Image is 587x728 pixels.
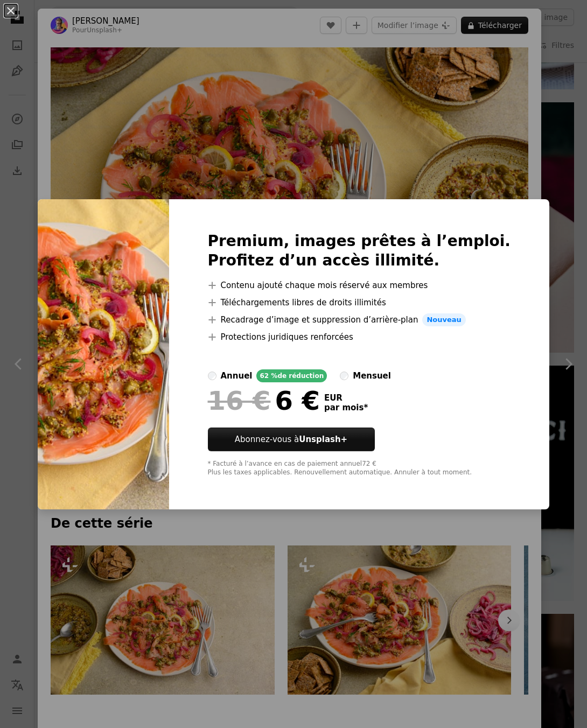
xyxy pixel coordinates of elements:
[38,199,169,509] img: premium_photo-1714242629100-3fe41e0b48ab
[324,393,368,403] span: EUR
[324,403,368,412] span: par mois *
[208,296,511,309] li: Téléchargements libres de droits illimités
[208,313,511,326] li: Recadrage d’image et suppression d’arrière-plan
[208,428,375,451] button: Abonnez-vous àUnsplash+
[208,372,216,380] input: annuel62 %de réduction
[208,387,320,415] div: 6 €
[340,372,348,380] input: mensuel
[208,331,511,344] li: Protections juridiques renforcées
[299,435,347,444] strong: Unsplash+
[208,232,511,270] h2: Premium, images prêtes à l’emploi. Profitez d’un accès illimité.
[353,369,391,382] div: mensuel
[208,279,511,292] li: Contenu ajouté chaque mois réservé aux membres
[208,460,511,477] div: * Facturé à l’avance en cas de paiement annuel 72 € Plus les taxes applicables. Renouvellement au...
[256,369,327,382] div: 62 % de réduction
[422,313,465,326] span: Nouveau
[221,369,253,382] div: annuel
[208,387,271,415] span: 16 €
